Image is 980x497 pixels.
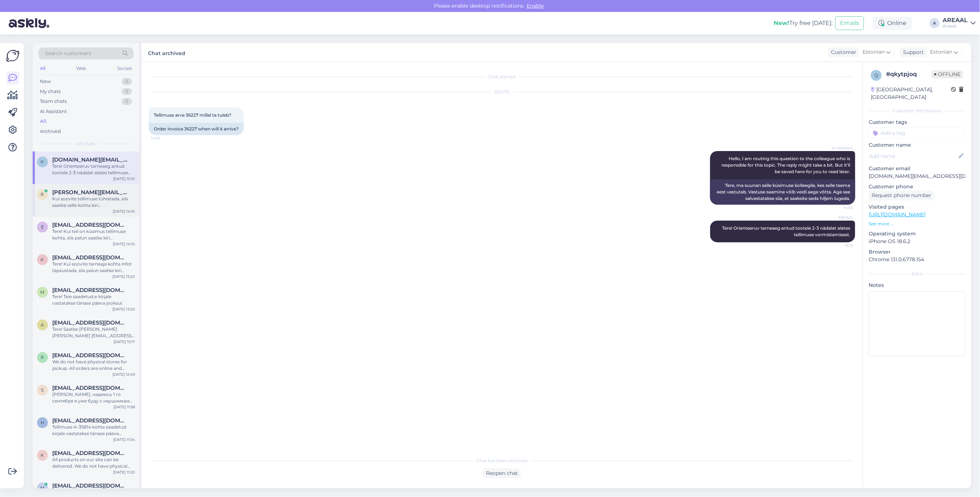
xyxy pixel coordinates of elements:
[52,456,135,469] div: All products on our site can be delivered. We do not have physical stores for pickup. Products wi...
[869,281,965,289] p: Notes
[52,483,128,489] span: mariliis89.lepist@gmail.com
[525,3,546,9] span: Enable
[40,78,51,85] div: New
[52,261,135,274] div: Tere! Kui soovite tarneaja kohta infot täpsustada, siis palun saatke kiri [EMAIL_ADDRESS][DOMAIN_...
[114,404,135,410] div: [DATE] 11:58
[45,50,91,57] span: Search customers
[122,88,132,95] div: 0
[41,289,45,295] span: m
[931,70,963,78] span: Offline
[871,86,951,101] div: [GEOGRAPHIC_DATA], [GEOGRAPHIC_DATA]
[869,211,926,218] a: [URL][DOMAIN_NAME]
[52,222,128,228] span: etstallinn@icloud.com
[52,196,135,209] div: Kui soovite tellimuse tühistada, siis saatke selle kohta kiri [EMAIL_ADDRESS][DOMAIN_NAME]
[112,274,135,279] div: [DATE] 13:20
[869,165,965,172] p: Customer email
[869,203,965,211] p: Visited pages
[52,352,128,359] span: rakkojohannes@gmail.com
[41,485,45,490] span: m
[869,256,965,263] p: Chrome 131.0.6778.154
[869,238,965,245] p: iPhone OS 18.6.2
[886,70,931,79] div: # qkytpjoq
[930,18,940,28] div: A
[835,16,864,30] button: Emails
[862,48,885,56] span: Estonian
[113,469,135,475] div: [DATE] 11:20
[52,163,135,176] div: Tere! Orienteeruv tarneaeg antud tootele 2-3 nädalat alates tellimuse vormistamisest.
[943,17,968,23] div: AREAAL
[52,450,128,456] span: ksdf@mail.ee
[116,64,133,73] div: Socials
[122,98,132,105] div: 0
[113,241,135,247] div: [DATE] 14:10
[900,49,924,56] div: Support
[40,108,67,115] div: AI Assistant
[869,221,965,227] p: See more ...
[774,19,832,28] div: Try free [DATE]:
[77,141,95,147] span: All chats
[151,135,178,141] span: 14:53
[114,339,135,344] div: [DATE] 13:17
[41,257,44,262] span: k
[52,326,135,339] div: Tere! Saatke [PERSON_NAME] [PERSON_NAME] [EMAIL_ADDRESS][DOMAIN_NAME]
[52,287,128,293] span: mesevradaniil@gmail.com
[774,20,789,26] b: New!
[41,159,44,164] span: k
[52,319,128,326] span: arturkaldmets@gmail.com
[112,372,135,377] div: [DATE] 12:49
[721,156,851,174] span: Hello, I am routing this question to the colleague who is responsible for this topic. The reply m...
[869,152,957,160] input: Add name
[113,437,135,442] div: [DATE] 11:54
[52,293,135,306] div: Tere! Teie saadetud e-kirjale vastatakse tänase päeva jooksul.
[943,23,968,29] div: Areaal
[52,417,128,424] span: helenacrystal.loogus@gmail.com
[874,72,878,78] span: q
[112,306,135,312] div: [DATE] 13:20
[826,215,853,220] span: AREAAL
[710,179,855,205] div: Tere, ma suunan selle küsimuse kolleegile, kes selle teema eest vastutab. Vastuse saamine võib ve...
[148,47,185,57] label: Chat archived
[40,98,67,105] div: Team chats
[52,228,135,241] div: Tere! Kui teil on küsimus tellimuse kohta, siis palun saatke kiri [EMAIL_ADDRESS][DOMAIN_NAME]
[826,205,853,210] span: 14:54
[113,176,135,181] div: [DATE] 15:10
[826,145,853,151] span: AI Assistant
[41,387,44,393] span: s
[869,248,965,256] p: Browser
[149,89,855,95] div: [DATE]
[869,128,965,138] input: Add a tag
[483,468,521,478] div: Reopen chat
[41,224,44,230] span: e
[75,64,88,73] div: Web
[41,322,44,327] span: a
[41,420,44,425] span: h
[869,172,965,180] p: [DOMAIN_NAME][EMAIL_ADDRESS][DOMAIN_NAME]
[52,156,128,163] span: kangoll.online@gmail.com
[149,123,244,135] div: Order invoice 36227 when will it arrive?
[41,192,44,197] span: r
[930,48,952,56] span: Estonian
[38,64,47,73] div: All
[40,88,61,95] div: My chats
[477,458,528,464] span: Chat has been archived
[154,112,231,118] span: Tellimuse arve 36227 millal ta tuleb?
[52,189,128,196] span: ropp.o@list.ru
[122,78,132,85] div: 0
[873,17,912,30] div: Online
[52,424,135,437] div: Tellimuse A-35814 kohta saadetud kirjale vastatakse tänase päeva jooksul
[869,191,934,200] div: Request phone number
[40,128,61,135] div: Archived
[869,230,965,238] p: Operating system
[52,385,128,391] span: shukurovumid859@gmail.com
[828,49,856,56] div: Customer
[869,108,965,114] div: Customer information
[6,49,20,63] img: Askly Logo
[52,391,135,404] div: [PERSON_NAME], надеюсь 1 го сентября я уже буду с наушниками в руках!
[52,359,135,372] div: We do not have physical stores for pickup. All orders are online and delivered to your address. P...
[113,209,135,214] div: [DATE] 14:10
[869,183,965,191] p: Customer phone
[869,271,965,277] div: Extra
[943,17,976,29] a: AREAALAreaal
[41,355,44,360] span: r
[869,141,965,149] p: Customer name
